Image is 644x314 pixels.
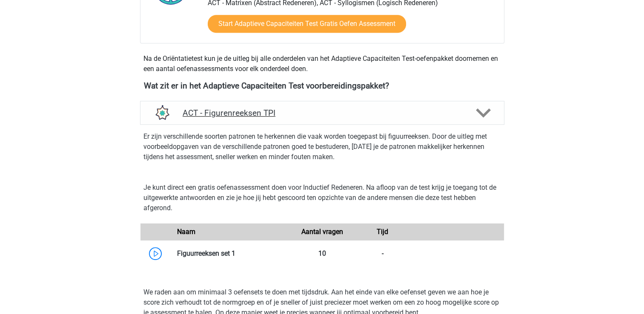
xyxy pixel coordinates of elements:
div: Naam [171,227,292,237]
div: Tijd [352,227,413,237]
p: Je kunt direct een gratis oefenassessment doen voor Inductief Redeneren. Na afloop van de test kr... [143,183,501,213]
a: Start Adaptieve Capaciteiten Test Gratis Oefen Assessment [208,15,406,33]
div: Na de Oriëntatietest kun je de uitleg bij alle onderdelen van het Adaptieve Capaciteiten Test-oef... [140,54,504,74]
h4: Wat zit er in het Adaptieve Capaciteiten Test voorbereidingspakket? [144,81,501,91]
h4: ACT - Figurenreeksen TPI [183,108,461,118]
p: Er zijn verschillende soorten patronen te herkennen die vaak worden toegepast bij figuurreeksen. ... [143,131,501,162]
img: figuurreeksen [151,102,173,124]
a: figuurreeksen ACT - Figurenreeksen TPI [137,101,508,125]
div: Figuurreeksen set 1 [171,248,292,259]
div: Aantal vragen [292,227,352,237]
